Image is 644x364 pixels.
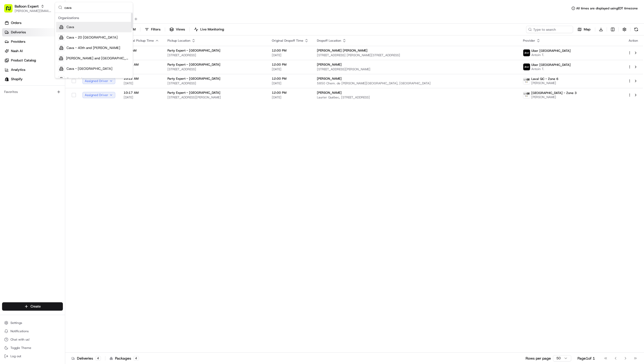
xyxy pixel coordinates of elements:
div: 4 [133,356,139,361]
span: Party Expert - [GEOGRAPHIC_DATA] [167,77,220,81]
span: 10:17 AM [124,91,159,95]
img: Shopify logo [5,77,9,81]
span: Live Monitoring [200,27,224,32]
img: profile_balloonexpert_internal.png [523,92,530,98]
span: [PERSON_NAME] and [GEOGRAPHIC_DATA] [66,56,130,61]
span: Original Dropoff Time [272,39,303,43]
button: Settings [2,319,63,327]
span: [STREET_ADDRESS] [167,53,263,57]
span: Orders [11,21,21,25]
button: Live Monitoring [192,26,226,33]
input: Clear [14,34,86,39]
span: Deliveries [11,30,26,35]
span: All times are displayed using EDT timezone [576,6,638,10]
button: See all [81,67,95,73]
span: Create [31,304,41,309]
button: Balloon Expert [15,4,39,9]
span: [PERSON_NAME] [16,95,42,99]
span: [PERSON_NAME] [531,95,577,99]
div: Action [628,39,639,43]
p: Rows per page [526,356,551,361]
span: [STREET_ADDRESS][PERSON_NAME] [167,95,263,99]
span: [GEOGRAPHIC_DATA] - Zone 3 [531,91,577,95]
span: 12:00 PM [272,62,309,67]
span: [DATE] [124,95,159,99]
a: Product Catalog [2,56,65,65]
button: Log out [2,353,63,360]
div: Deliveries [71,356,101,361]
span: [DATE] [272,81,309,85]
button: Notifications [2,328,63,335]
span: Uber [GEOGRAPHIC_DATA] [531,63,571,67]
span: [DATE] [59,81,70,85]
span: Settings [10,321,22,325]
img: Wisdom Oko [5,76,14,86]
button: Chat with us! [2,336,63,343]
button: Create [2,302,63,311]
span: • [57,81,58,85]
span: 5850 Chem. de [PERSON_NAME][GEOGRAPHIC_DATA], [GEOGRAPHIC_DATA] [317,81,515,85]
div: 📗 [5,117,9,121]
button: Start new chat [89,52,95,58]
span: [STREET_ADDRESS] [PERSON_NAME][STREET_ADDRESS] [317,53,515,57]
span: [DATE] [46,95,57,99]
div: Packages [110,356,139,361]
img: Gabrielle LeFevre [5,90,14,98]
div: Page 1 of 1 [577,356,595,361]
span: Laval QC - Zone 6 [531,77,558,81]
img: 1736555255976-a54dd68f-1ca7-489b-9aae-adbdc363a1c4 [10,81,15,85]
p: Welcome 👋 [5,21,95,29]
span: [PERSON_NAME] [PERSON_NAME] [317,48,368,53]
img: 8571987876998_91fb9ceb93ad5c398215_72.jpg [11,50,20,59]
span: Party Expert - [GEOGRAPHIC_DATA] [167,48,220,53]
a: Nash AI [2,47,65,55]
button: [PERSON_NAME][EMAIL_ADDRESS][DOMAIN_NAME] [15,9,52,13]
button: Assigned Driver [82,92,115,98]
span: Filters [151,27,160,32]
span: Cava [67,25,74,29]
span: [STREET_ADDRESS] [167,67,263,71]
a: Providers [2,37,65,46]
span: 12:00 PM [272,91,309,95]
span: [STREET_ADDRESS][PERSON_NAME] [317,67,515,71]
a: Orders [2,19,65,27]
img: 1736555255976-a54dd68f-1ca7-489b-9aae-adbdc363a1c4 [5,50,15,59]
img: Nash [5,5,16,16]
span: • [43,95,45,99]
span: [STREET_ADDRESS] [167,81,263,85]
span: 10:12 AM [124,77,159,81]
a: Shopify [2,75,65,83]
span: [PERSON_NAME] [317,91,342,95]
span: API Documentation [49,117,84,122]
span: Laurier Québec, [STREET_ADDRESS] [317,95,515,99]
span: Uber [GEOGRAPHIC_DATA] [531,49,571,53]
input: Type to search [526,26,573,33]
input: Search... [64,2,130,13]
span: Log out [10,354,21,358]
span: [DATE] [124,81,159,85]
span: Analytics [11,67,25,72]
span: Providers [11,39,25,44]
span: Pylon [52,129,63,133]
button: Assigned Driver [82,78,115,84]
span: Antoin T. [531,67,571,71]
a: 📗Knowledge Base [3,115,42,124]
span: Cava - 20 [GEOGRAPHIC_DATA] [67,35,118,40]
a: 💻API Documentation [42,115,86,124]
span: Provider [523,39,535,43]
span: Cava - 40th and [PERSON_NAME] [67,46,120,50]
div: Organizations [56,14,132,22]
button: Filters [142,26,163,33]
div: Suggestions [55,13,133,78]
span: [DATE] [124,53,159,57]
span: Cava - [GEOGRAPHIC_DATA] [67,66,112,71]
span: Knowledge Base [10,117,40,122]
span: Cava - Arboretum [67,77,94,81]
button: Toggle Theme [2,344,63,352]
button: Map [575,26,593,33]
span: Dropoff Location [317,39,341,43]
span: Chat with us! [10,337,29,342]
span: 12:00 PM [272,77,309,81]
